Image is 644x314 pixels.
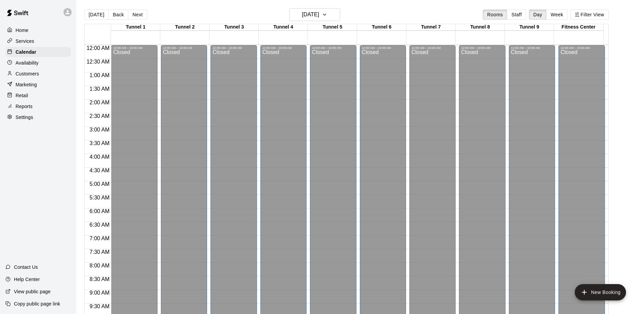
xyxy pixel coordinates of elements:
[16,49,36,55] p: Calendar
[88,276,111,282] span: 8:30 AM
[357,24,406,31] div: Tunnel 6
[5,69,71,79] a: Customers
[308,24,357,31] div: Tunnel 5
[88,290,111,296] span: 9:00 AM
[507,10,526,20] button: Staff
[456,24,505,31] div: Tunnel 8
[88,86,111,92] span: 1:30 AM
[14,288,51,295] p: View public page
[88,263,111,268] span: 8:00 AM
[5,112,71,122] a: Settings
[88,100,111,105] span: 2:00 AM
[570,10,608,20] button: Filter View
[209,24,259,31] div: Tunnel 3
[16,81,37,88] p: Marketing
[160,24,209,31] div: Tunnel 2
[111,24,160,31] div: Tunnel 1
[312,46,354,50] div: 12:00 AM – 10:00 AM
[213,46,255,50] div: 12:00 AM – 10:00 AM
[461,46,503,50] div: 12:00 AM – 10:00 AM
[16,70,39,77] p: Customers
[88,249,111,255] span: 7:30 AM
[14,300,60,307] p: Copy public page link
[483,10,507,20] button: Rooms
[88,303,111,309] span: 9:30 AM
[511,46,553,50] div: 12:00 AM – 10:00 AM
[262,46,305,50] div: 12:00 AM – 10:00 AM
[302,10,319,19] h6: [DATE]
[362,46,404,50] div: 12:00 AM – 10:00 AM
[16,59,39,66] p: Availability
[505,24,554,31] div: Tunnel 9
[14,276,40,283] p: Help Center
[411,46,454,50] div: 12:00 AM – 10:00 AM
[85,59,111,65] span: 12:30 AM
[16,114,33,121] p: Settings
[406,24,456,31] div: Tunnel 7
[88,113,111,119] span: 2:30 AM
[14,264,38,271] p: Contact Us
[113,46,155,50] div: 12:00 AM – 10:00 AM
[88,222,111,228] span: 6:30 AM
[5,47,71,57] a: Calendar
[88,154,111,160] span: 4:00 AM
[5,36,71,46] a: Services
[16,103,33,110] p: Reports
[5,58,71,68] a: Availability
[546,10,568,20] button: Week
[560,46,603,50] div: 12:00 AM – 10:00 AM
[88,72,111,78] span: 1:00 AM
[84,10,109,20] button: [DATE]
[88,168,111,173] span: 4:30 AM
[88,127,111,133] span: 3:00 AM
[88,235,111,241] span: 7:00 AM
[5,101,71,111] a: Reports
[88,208,111,214] span: 6:00 AM
[575,284,626,300] button: add
[108,10,128,20] button: Back
[16,92,28,99] p: Retail
[16,27,29,34] p: Home
[5,80,71,90] a: Marketing
[128,10,147,20] button: Next
[85,45,111,51] span: 12:00 AM
[88,140,111,146] span: 3:30 AM
[5,25,71,35] a: Home
[259,24,308,31] div: Tunnel 4
[16,38,34,45] p: Services
[5,90,71,101] a: Retail
[554,24,603,31] div: Fitness Center
[289,8,340,21] button: [DATE]
[88,195,111,200] span: 5:30 AM
[163,46,205,50] div: 12:00 AM – 10:00 AM
[529,10,547,20] button: Day
[88,181,111,187] span: 5:00 AM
